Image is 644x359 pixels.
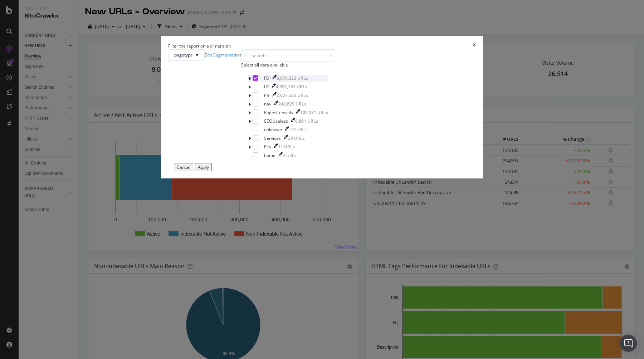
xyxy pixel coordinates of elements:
[473,43,476,49] div: times
[241,49,335,62] input: Search
[278,144,295,150] div: 11 URLs
[283,152,296,158] div: 3 URLs
[168,49,205,61] button: pagetype
[264,92,269,98] div: PB
[289,127,308,133] div: 772 URLs
[264,135,281,141] div: Services
[277,92,308,98] div: 2,027,535 URLs
[168,43,231,49] div: Filter the report on a dimension
[277,75,308,81] div: 8,970,323 URLs
[177,164,190,170] div: Cancel
[264,118,288,124] div: SEOUseless
[264,152,275,158] div: home
[174,52,193,58] span: pagetype
[264,84,269,90] div: LR
[264,101,271,107] div: nav
[241,62,335,68] div: Select all data available
[195,163,212,171] button: Apply
[288,135,305,141] div: 33 URLs
[198,164,209,170] div: Apply
[161,36,483,178] div: modal
[276,84,307,90] div: 4,592,153 URLs
[620,335,637,352] div: Open Intercom Messenger
[278,101,306,107] div: 242,829 URLs
[295,118,318,124] div: 8,891 URLs
[264,109,293,115] div: PagesConseils
[205,52,241,58] a: Edit Segmentation
[264,127,282,133] div: unknown
[300,109,328,115] div: 109,231 URLs
[264,75,269,81] div: FD
[264,144,271,150] div: Pro
[174,163,193,171] button: Cancel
